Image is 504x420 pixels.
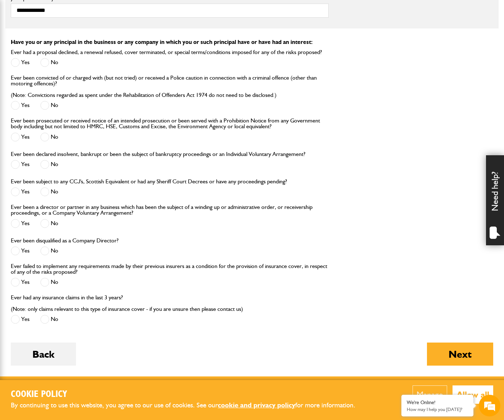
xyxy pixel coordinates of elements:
[11,343,76,366] button: Back
[40,133,58,142] label: No
[11,58,30,67] label: Yes
[11,238,118,243] label: Ever been disqualified as a Company Director?
[413,385,447,404] button: Manage
[11,315,30,324] label: Yes
[407,399,468,406] div: We're Online!
[427,343,493,366] button: Next
[11,39,493,45] p: Have you or any principal in the business or any company in which you or such principal have or h...
[37,40,121,50] div: Chat with us now
[11,204,329,216] label: Ever been a director or partner in any business which has been the subject of a winding up or adm...
[40,187,58,196] label: No
[11,219,30,228] label: Yes
[11,151,305,157] label: Ever been declared insolvent, bankrupt or been the subject of bankruptcy proceedings or an Indivi...
[11,160,30,169] label: Yes
[11,179,287,184] label: Ever been subject to any CCJ's, Scottish Equivalent or had any Sheriff Court Decrees or have any ...
[40,246,58,255] label: No
[9,109,131,125] input: Enter your phone number
[11,75,329,98] label: Ever been convicted of or charged with (but not tried) or received a Police caution in connection...
[11,49,322,55] label: Ever had a proposal declined, a renewal refused, cover terminated, or special terms/conditions im...
[218,401,295,409] a: cookie and privacy policy
[11,389,367,400] h2: Cookie Policy
[11,101,30,110] label: Yes
[9,67,131,82] input: Enter your last name
[40,219,58,228] label: No
[12,40,30,50] img: d_20077148190_company_1631870298795_20077148190
[40,315,58,324] label: No
[11,400,367,411] p: By continuing to use this website, you agree to our use of cookies. See our for more information.
[11,118,329,129] label: Ever been prosecuted or received notice of an intended prosecution or been served with a Prohibit...
[98,222,131,232] em: Start Chat
[40,101,58,110] label: No
[9,130,131,216] textarea: Type your message and hit 'Enter'
[11,263,329,275] label: Ever failed to implement any requirements made by their previous insurers as a condition for the ...
[118,4,135,21] div: Minimize live chat window
[486,155,504,245] div: Need help?
[11,295,243,312] label: Ever had any insurance claims in the last 3 years? (Note: only claims relevant to this type of in...
[40,278,58,287] label: No
[407,407,468,412] p: How may I help you today?
[11,278,30,287] label: Yes
[11,246,30,255] label: Yes
[11,187,30,196] label: Yes
[453,385,493,404] button: Allow all
[11,133,30,142] label: Yes
[9,88,131,104] input: Enter your email address
[40,58,58,67] label: No
[40,160,58,169] label: No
